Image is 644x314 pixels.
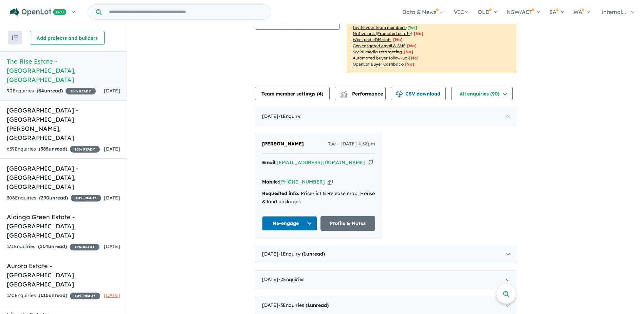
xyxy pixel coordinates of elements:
[602,8,626,15] span: internal...
[262,179,279,185] strong: Mobile:
[40,243,48,249] span: 114
[104,243,120,249] span: [DATE]
[278,113,300,119] span: - 1 Enquir y
[393,37,403,42] span: [No]
[10,8,67,17] img: Openlot PRO Logo White
[328,178,333,186] button: Copy
[307,302,310,308] span: 1
[103,5,270,19] input: Try estate name, suburb, builder or developer
[7,194,101,202] div: 306 Enquir ies
[255,270,516,289] div: [DATE]
[41,195,49,201] span: 290
[353,37,391,42] u: Weekend eDM slots
[38,88,44,94] span: 84
[368,159,373,166] button: Copy
[7,164,120,191] h5: [GEOGRAPHIC_DATA] - [GEOGRAPHIC_DATA] , [GEOGRAPHIC_DATA]
[104,195,120,201] span: [DATE]
[66,88,96,94] span: 10 % READY
[255,87,330,100] button: Team member settings (4)
[353,31,412,36] u: Native ads (Promoted estate)
[404,49,413,54] span: [No]
[341,91,347,94] img: line-chart.svg
[40,292,49,298] span: 115
[30,31,105,45] button: Add projects and builders
[414,31,423,36] span: [No]
[104,146,120,152] span: [DATE]
[405,62,414,67] span: [No]
[262,216,317,231] button: Re-engage
[70,293,100,299] span: 10 % READY
[451,87,513,100] button: All enquiries (90)
[39,292,67,298] strong: ( unread)
[353,62,403,67] u: OpenLot Buyer Cashback
[262,190,299,196] strong: Requested info:
[279,179,325,185] a: [PHONE_NUMBER]
[306,302,329,308] strong: ( unread)
[7,261,120,289] h5: Aurora Estate - [GEOGRAPHIC_DATA] , [GEOGRAPHIC_DATA]
[262,141,304,147] span: [PERSON_NAME]
[335,87,386,100] button: Performance
[7,212,120,240] h5: Aldinga Green Estate - [GEOGRAPHIC_DATA] , [GEOGRAPHIC_DATA]
[7,57,120,84] h5: The Rise Estate - [GEOGRAPHIC_DATA] , [GEOGRAPHIC_DATA]
[7,292,100,300] div: 130 Enquir ies
[255,107,516,126] div: [DATE]
[278,302,329,308] span: - 3 Enquir ies
[7,145,100,153] div: 639 Enquir ies
[7,87,96,95] div: 90 Enquir ies
[341,91,383,97] span: Performance
[302,251,325,257] strong: ( unread)
[320,216,375,231] a: Profile & Notes
[340,93,347,97] img: bar-chart.svg
[255,245,516,264] div: [DATE]
[328,140,375,148] span: Tue - [DATE] 4:58pm
[40,146,49,152] span: 585
[353,43,405,48] u: Geo-targeted email & SMS
[353,49,402,54] u: Social media retargeting
[396,91,403,98] img: download icon
[70,244,99,250] span: 15 % READY
[71,195,101,202] span: 40 % READY
[278,276,305,282] span: - 2 Enquir ies
[353,25,406,30] u: Invite your team members
[318,91,321,97] span: 4
[104,88,120,94] span: [DATE]
[38,243,67,249] strong: ( unread)
[277,159,365,165] a: [EMAIL_ADDRESS][DOMAIN_NAME]
[262,140,304,148] a: [PERSON_NAME]
[391,87,446,100] button: CSV download
[39,195,68,201] strong: ( unread)
[409,55,419,60] span: [No]
[37,88,63,94] strong: ( unread)
[303,251,306,257] span: 1
[39,146,67,152] strong: ( unread)
[262,190,375,206] div: Price-list & Release map, House & land packages
[407,43,417,48] span: [No]
[262,159,277,165] strong: Email:
[12,35,18,40] img: sort.svg
[7,106,120,142] h5: [GEOGRAPHIC_DATA] - [GEOGRAPHIC_DATA][PERSON_NAME] , [GEOGRAPHIC_DATA]
[7,243,99,251] div: 131 Enquir ies
[104,292,120,298] span: [DATE]
[407,25,417,30] span: [ Yes ]
[70,146,100,153] span: 15 % READY
[278,251,325,257] span: - 1 Enquir y
[353,55,407,60] u: Automated buyer follow-up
